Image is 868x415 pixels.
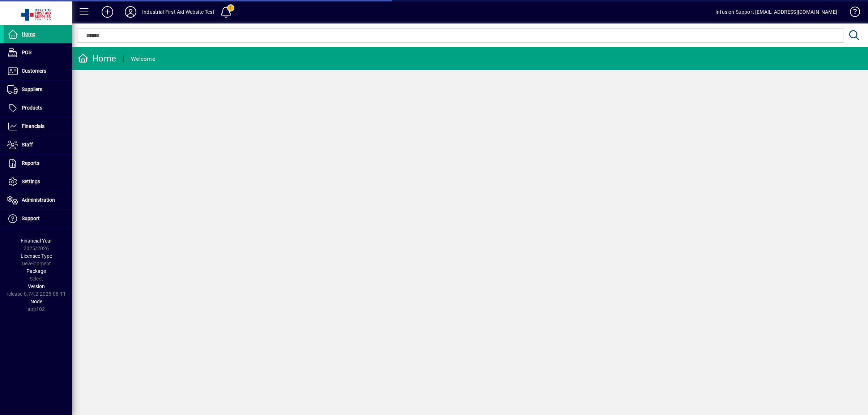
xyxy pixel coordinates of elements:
a: Administration [4,191,72,209]
span: Package [26,268,46,274]
a: Suppliers [4,81,72,99]
a: Customers [4,62,72,80]
div: Welcome [131,53,155,65]
span: Home [22,31,35,37]
span: POS [22,50,31,55]
span: Reports [22,160,39,166]
a: Staff [4,136,72,154]
span: Licensee Type [21,253,52,259]
span: Suppliers [22,86,42,92]
span: Support [22,215,40,221]
a: Products [4,99,72,117]
a: Financials [4,117,72,136]
span: Node [30,299,42,304]
a: Settings [4,173,72,191]
div: Industrial First Aid Website Test [142,6,214,18]
span: Settings [22,179,40,184]
span: Customers [22,68,46,74]
a: Knowledge Base [844,1,859,25]
div: Home [78,53,116,64]
span: Version [28,283,45,289]
span: Financial Year [21,238,52,244]
span: Products [22,105,42,111]
span: Financials [22,123,44,129]
span: Administration [22,197,55,203]
a: Reports [4,154,72,172]
a: Support [4,210,72,228]
span: Staff [22,142,33,147]
a: POS [4,44,72,62]
button: Profile [119,5,142,18]
div: Infusion Support [EMAIL_ADDRESS][DOMAIN_NAME] [715,6,837,18]
button: Add [96,5,119,18]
